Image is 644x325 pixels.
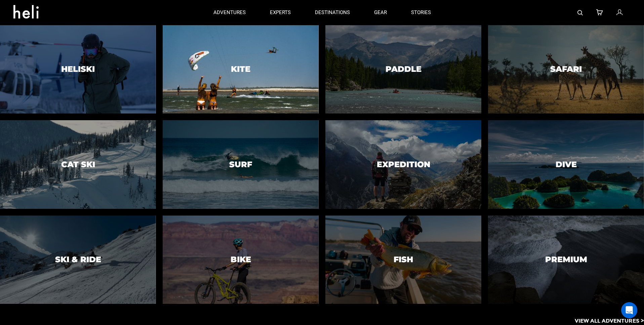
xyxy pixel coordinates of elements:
h3: Heliski [61,65,95,74]
div: Open Intercom Messenger [621,302,637,318]
h3: Bike [231,255,251,264]
p: experts [270,9,291,16]
h3: Expedition [377,160,430,169]
h3: Ski & Ride [55,255,101,264]
p: adventures [213,9,246,16]
a: PremiumPremium image [488,216,644,304]
p: View All Adventures > [575,317,644,325]
p: destinations [315,9,350,16]
h3: Paddle [386,65,421,74]
h3: Kite [231,65,250,74]
h3: Premium [545,255,587,264]
h3: Surf [229,160,252,169]
h3: Safari [550,65,582,74]
h3: Dive [556,160,577,169]
h3: Fish [394,255,413,264]
img: search-bar-icon.svg [577,10,583,15]
h3: Cat Ski [61,160,95,169]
